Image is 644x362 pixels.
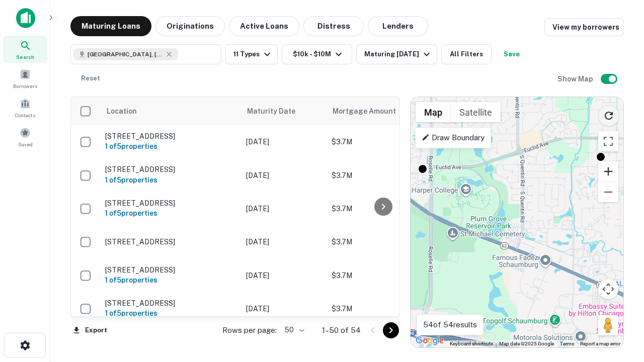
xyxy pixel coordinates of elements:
p: [DATE] [246,270,321,281]
p: 54 of 54 results [423,319,477,331]
button: Go to next page [383,322,399,338]
img: Google [413,334,446,347]
h6: Show Map [557,73,595,84]
a: Search [3,36,47,63]
div: Maturing [DATE] [364,48,433,60]
div: 50 [281,323,306,337]
p: $3.7M [332,270,432,281]
button: Export [70,323,110,338]
p: [STREET_ADDRESS] [105,132,236,141]
p: 1–50 of 54 [322,324,361,336]
button: Keyboard shortcuts [450,340,493,347]
h6: 1 of 5 properties [105,141,236,152]
button: Show street map [416,102,451,122]
button: Originations [155,16,225,36]
span: Saved [18,140,33,148]
span: Maturity Date [247,105,308,117]
h6: 1 of 5 properties [105,208,236,219]
span: Contacts [15,111,35,119]
th: Location [100,97,241,125]
a: Saved [3,123,47,150]
button: Zoom out [598,182,618,202]
a: Borrowers [3,65,47,92]
h6: 1 of 5 properties [105,174,236,186]
span: Search [16,53,34,61]
p: [STREET_ADDRESS] [105,199,236,208]
p: [DATE] [246,236,321,247]
p: [DATE] [246,203,321,214]
span: Location [106,105,137,117]
button: Drag Pegman onto the map to open Street View [598,315,618,335]
button: Toggle fullscreen view [598,131,618,151]
button: Save your search to get updates of matches that match your search criteria. [496,44,528,64]
span: Map data ©2025 Google [499,341,554,346]
div: 0 0 [411,97,623,347]
p: [STREET_ADDRESS] [105,165,236,174]
p: [DATE] [246,303,321,314]
span: Borrowers [13,82,37,90]
th: Mortgage Amount [327,97,437,125]
p: [STREET_ADDRESS] [105,299,236,308]
h6: 1 of 5 properties [105,308,236,319]
button: All Filters [441,44,492,64]
p: Draw Boundary [422,132,485,144]
p: $3.7M [332,170,432,181]
h6: 1 of 5 properties [105,275,236,286]
button: Zoom in [598,161,618,182]
th: Maturity Date [241,97,327,125]
span: Mortgage Amount [333,105,409,117]
button: Maturing Loans [70,16,151,36]
button: Maturing [DATE] [356,44,437,64]
img: capitalize-icon.png [16,8,35,28]
button: Lenders [368,16,428,36]
button: 11 Types [225,44,278,64]
a: Report a map error [580,341,620,346]
p: $3.7M [332,236,432,247]
span: [GEOGRAPHIC_DATA], [GEOGRAPHIC_DATA] [88,50,163,59]
button: Reload search area [598,105,619,126]
button: Distress [303,16,364,36]
button: Reset [74,68,107,88]
a: Open this area in Google Maps (opens a new window) [413,334,446,347]
p: Rows per page: [222,324,277,336]
button: Show satellite imagery [451,102,501,122]
p: $3.7M [332,136,432,147]
button: $10k - $10M [282,44,352,64]
a: Contacts [3,94,47,121]
a: Terms (opens in new tab) [560,341,574,346]
p: $3.7M [332,203,432,214]
p: [DATE] [246,170,321,181]
iframe: Chat Widget [594,249,644,298]
p: [STREET_ADDRESS] [105,237,236,246]
p: [STREET_ADDRESS] [105,265,236,275]
button: Active Loans [229,16,299,36]
p: [DATE] [246,136,321,147]
p: $3.7M [332,303,432,314]
a: View my borrowers [544,18,624,36]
